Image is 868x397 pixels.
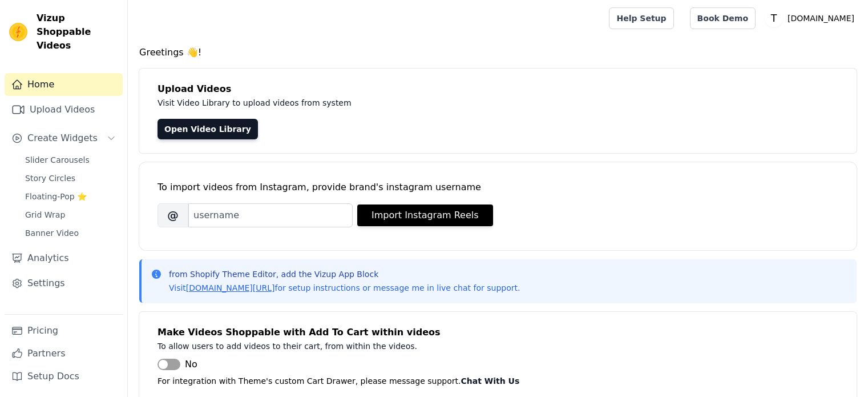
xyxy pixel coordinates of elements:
p: Visit for setup instructions or message me in live chat for support. [169,282,520,294]
a: Settings [5,272,123,295]
a: Setup Docs [5,365,123,388]
text: T [770,13,777,24]
span: Create Widgets [27,131,98,145]
a: Book Demo [690,7,756,29]
a: Analytics [5,247,123,270]
a: Story Circles [18,170,123,186]
span: Slider Carousels [25,154,90,166]
span: @ [158,203,188,227]
a: Banner Video [18,225,123,241]
a: Home [5,73,123,96]
div: To import videos from Instagram, provide brand's instagram username [158,181,838,194]
a: Help Setup [609,7,673,29]
p: To allow users to add videos to their cart, from within the videos. [158,339,669,353]
a: Upload Videos [5,98,123,121]
a: Open Video Library [158,119,258,139]
button: No [158,358,197,371]
span: Banner Video [25,227,79,239]
a: Pricing [5,319,123,342]
img: Vizup [9,23,27,41]
span: No [185,358,197,371]
h4: Greetings 👋! [139,46,857,59]
button: Create Widgets [5,127,123,150]
span: Grid Wrap [25,209,65,220]
span: Vizup Shoppable Videos [37,11,118,53]
p: from Shopify Theme Editor, add the Vizup App Block [169,268,520,280]
a: [DOMAIN_NAME][URL] [186,283,275,292]
button: T [DOMAIN_NAME] [765,8,859,29]
h4: Upload Videos [158,82,838,96]
h4: Make Videos Shoppable with Add To Cart within videos [158,326,838,339]
span: Floating-Pop ⭐ [25,191,87,202]
button: Import Instagram Reels [357,204,493,226]
a: Slider Carousels [18,152,123,168]
span: Story Circles [25,173,75,184]
button: Chat With Us [461,374,520,388]
p: [DOMAIN_NAME] [783,8,859,29]
a: Floating-Pop ⭐ [18,189,123,204]
input: username [188,203,353,227]
a: Partners [5,342,123,365]
p: Visit Video Library to upload videos from system [158,96,669,110]
a: Grid Wrap [18,207,123,223]
p: For integration with Theme's custom Cart Drawer, please message support. [158,374,838,388]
